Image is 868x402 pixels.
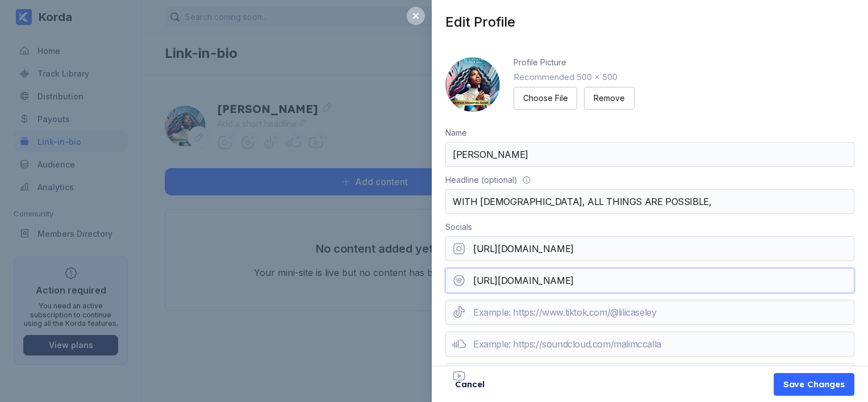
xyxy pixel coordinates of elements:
input: Example: Max Martin [445,142,854,167]
div: Recommended 500 x 500 [514,72,635,82]
img: ab6761610000e5eba02d7564de031f553f6d9a1b [445,57,500,112]
div: Remove [594,93,625,104]
div: Profile Picture [514,57,566,67]
div: Headline (optional) [445,175,518,185]
input: Example: https://www.instagram.com/korda.co/ [445,236,854,261]
div: Name [445,128,467,137]
div: Cancel [455,379,485,390]
button: Choose File [514,87,577,110]
input: Example: Multi-platinum selling swedish record producer [445,189,854,214]
input: Example: https://open.spotify.com/artist/4UyXbVloSoAZ55uSlOgLRT?si=4BbDf-1SRQuAVcYIBlS7Jw [445,268,854,293]
input: Example: https://soundcloud.com/malimccalla [445,332,854,357]
div: Choose File [523,93,567,104]
input: Example: https://www.youtube.com/channel/UC2WCjKsqSjlC1ygxHw4wiSQ/ [445,363,854,388]
div: Mirriam K Musonda-Salati [445,57,500,112]
button: Cancel [445,373,494,396]
button: Remove [584,87,635,110]
button: Save Changes [774,373,854,396]
div: Socials [445,222,472,232]
input: Example: https://www.tiktok.com/@lilicaseley [445,300,854,325]
div: Edit Profile [445,14,868,30]
div: Save Changes [783,379,845,390]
